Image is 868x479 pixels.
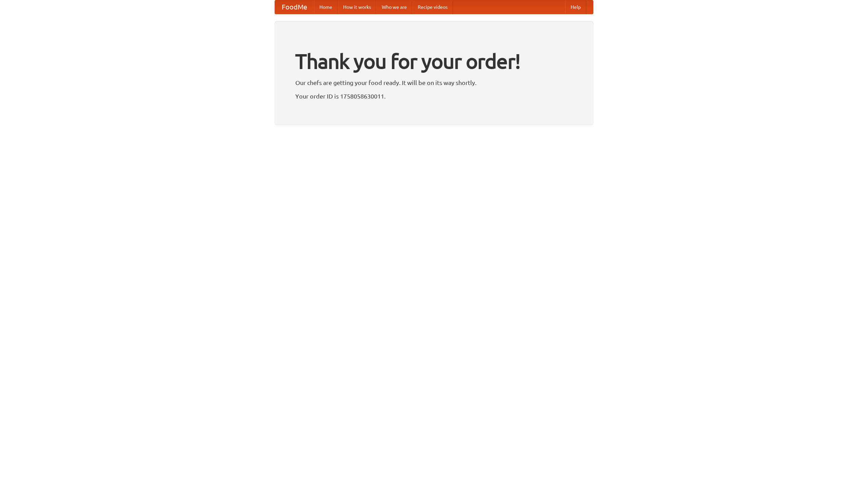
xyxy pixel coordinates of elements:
a: How it works [338,0,376,14]
a: Help [565,0,586,14]
p: Our chefs are getting your food ready. It will be on its way shortly. [295,78,573,88]
p: Your order ID is 1758058630011. [295,91,573,101]
a: Recipe videos [412,0,453,14]
a: Home [314,0,338,14]
a: Who we are [376,0,412,14]
a: FoodMe [275,0,314,14]
h1: Thank you for your order! [295,45,573,78]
